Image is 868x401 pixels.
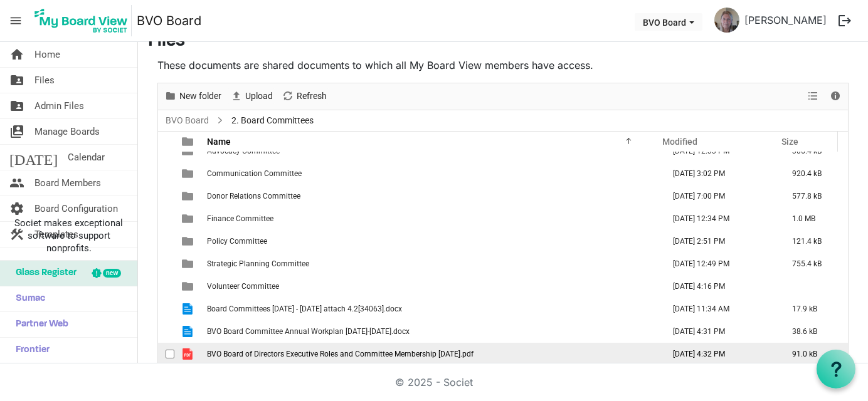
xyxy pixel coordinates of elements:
[174,343,203,365] td: is template cell column header type
[244,88,274,104] span: Upload
[158,343,174,365] td: checkbox
[158,275,174,298] td: checkbox
[779,207,848,230] td: 1.0 MB is template cell column header Size
[662,137,697,147] span: Modified
[779,230,848,253] td: 121.4 kB is template cell column header Size
[279,88,329,104] button: Refresh
[162,88,223,104] button: New folder
[158,253,174,275] td: checkbox
[34,119,100,144] span: Manage Boards
[174,162,203,185] td: is template cell column header type
[158,207,174,230] td: checkbox
[779,162,848,185] td: 920.4 kB is template cell column header Size
[660,162,779,185] td: April 10, 2025 3:02 PM column header Modified
[9,119,24,144] span: switch_account
[203,162,660,185] td: Communication Committee is template cell column header Name
[832,8,858,34] button: logout
[9,312,68,337] span: Partner Web
[779,253,848,275] td: 755.4 kB is template cell column header Size
[34,170,101,195] span: Board Members
[4,9,28,33] span: menu
[803,83,825,110] div: View
[174,185,203,207] td: is template cell column header type
[203,275,660,298] td: Volunteer Committee is template cell column header Name
[9,68,24,93] span: folder_shared
[158,320,174,343] td: checkbox
[163,113,211,128] a: BVO Board
[207,214,273,223] span: Finance Committee
[827,88,844,104] button: Details
[174,320,203,343] td: is template cell column header type
[660,298,779,320] td: October 31, 2024 11:34 AM column header Modified
[9,196,24,221] span: settings
[660,253,779,275] td: November 19, 2024 12:49 PM column header Modified
[9,338,50,363] span: Frontier
[31,5,132,36] img: My Board View Logo
[781,137,798,147] span: Size
[779,343,848,365] td: 91.0 kB is template cell column header Size
[779,275,848,298] td: is template cell column header Size
[277,83,331,110] div: Refresh
[9,145,58,170] span: [DATE]
[229,113,316,128] span: 2. Board Committees
[158,185,174,207] td: checkbox
[9,286,45,311] span: Sumac
[158,162,174,185] td: checkbox
[825,83,846,110] div: Details
[103,269,121,278] div: new
[174,253,203,275] td: is template cell column header type
[9,261,77,286] span: Glass Register
[207,169,302,178] span: Communication Committee
[714,8,739,33] img: UTfCzewT5rXU4fD18_RCmd8NiOoEVvluYSMOXPyd4SwdCOh8sCAkHe7StodDouQN8cB_eyn1cfkqWhFEANIUxA_thumb.png
[174,275,203,298] td: is template cell column header type
[174,230,203,253] td: is template cell column header type
[174,207,203,230] td: is template cell column header type
[203,320,660,343] td: BVO Board Committee Annual Workplan 2025-2026.docx is template cell column header Name
[34,42,60,67] span: Home
[6,217,132,254] span: Societ makes exceptional software to support nonprofits.
[779,185,848,207] td: 577.8 kB is template cell column header Size
[295,88,328,104] span: Refresh
[158,298,174,320] td: checkbox
[9,93,24,118] span: folder_shared
[226,83,277,110] div: Upload
[68,145,105,170] span: Calendar
[31,5,137,36] a: My Board View Logo
[660,185,779,207] td: September 12, 2025 7:00 PM column header Modified
[739,8,832,33] a: [PERSON_NAME]
[137,8,201,33] a: BVO Board
[207,192,300,200] span: Donor Relations Committee
[660,343,779,365] td: June 03, 2025 4:32 PM column header Modified
[660,207,779,230] td: September 23, 2025 12:34 PM column header Modified
[9,42,24,67] span: home
[779,320,848,343] td: 38.6 kB is template cell column header Size
[207,259,309,268] span: Strategic Planning Committee
[174,298,203,320] td: is template cell column header type
[203,343,660,365] td: BVO Board of Directors Executive Roles and Committee Membership May 2025.pdf is template cell col...
[207,147,280,155] span: Advocacy Committee
[660,230,779,253] td: May 24, 2025 2:51 PM column header Modified
[207,305,402,313] span: Board Committees [DATE] - [DATE] attach 4.2[34063].docx
[158,230,174,253] td: checkbox
[203,253,660,275] td: Strategic Planning Committee is template cell column header Name
[207,350,474,358] span: BVO Board of Directors Executive Roles and Committee Membership [DATE].pdf
[395,376,473,388] a: © 2025 - Societ
[660,320,779,343] td: June 03, 2025 4:31 PM column header Modified
[34,196,118,221] span: Board Configuration
[203,207,660,230] td: Finance Committee is template cell column header Name
[779,298,848,320] td: 17.9 kB is template cell column header Size
[207,327,410,336] span: BVO Board Committee Annual Workplan [DATE]-[DATE].docx
[148,31,858,53] h3: Files
[228,88,275,104] button: Upload
[203,185,660,207] td: Donor Relations Committee is template cell column header Name
[9,170,24,195] span: people
[635,13,702,31] button: BVO Board dropdownbutton
[34,93,84,118] span: Admin Files
[160,83,226,110] div: New folder
[157,58,849,73] p: These documents are shared documents to which all My Board View members have access.
[203,230,660,253] td: Policy Committee is template cell column header Name
[207,137,231,147] span: Name
[203,298,660,320] td: Board Committees 2022 - 2024 attach 4.2[34063].docx is template cell column header Name
[178,88,223,104] span: New folder
[207,282,279,291] span: Volunteer Committee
